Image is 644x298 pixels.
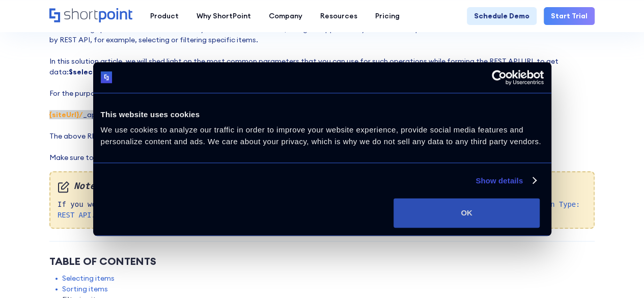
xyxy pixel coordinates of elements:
a: Why ShortPoint [187,7,260,25]
em: Note: [58,179,586,193]
div: Product [150,11,179,21]
div: Pricing [375,11,400,21]
a: Show details [475,175,536,187]
div: Table of Contents [49,254,595,269]
a: Schedule Demo [467,7,537,25]
div: Resources [320,11,357,21]
a: Connection Type: REST API [58,200,580,219]
iframe: Chat Widget [461,180,644,298]
a: Pricing [366,7,408,25]
img: logo [101,72,113,84]
a: Company [260,7,311,25]
p: When setting up the connection for your SharePoint intranet, it might happen that you will need t... [49,24,595,163]
a: Sorting items [62,284,108,294]
a: Start Trial [544,7,595,25]
div: This website uses cookies [101,109,544,121]
a: Selecting items [62,273,115,284]
a: Product [141,7,187,25]
button: OK [394,198,540,228]
strong: $select [69,67,96,76]
div: Company [269,11,302,21]
div: If you would like to become more familiar with the ShortPoint REST API, please check our solution... [49,171,595,228]
a: Home [49,8,132,23]
span: We use cookies to analyze our traffic in order to improve your website experience, provide social... [101,125,541,146]
div: Why ShortPoint [197,11,251,21]
a: Usercentrics Cookiebot - opens in a new window [455,70,544,85]
strong: {siteUrl}/ [49,110,83,119]
span: ‍ _api/web/lists/getbytitle(' ')/items [49,110,240,119]
a: Resources [311,7,366,25]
